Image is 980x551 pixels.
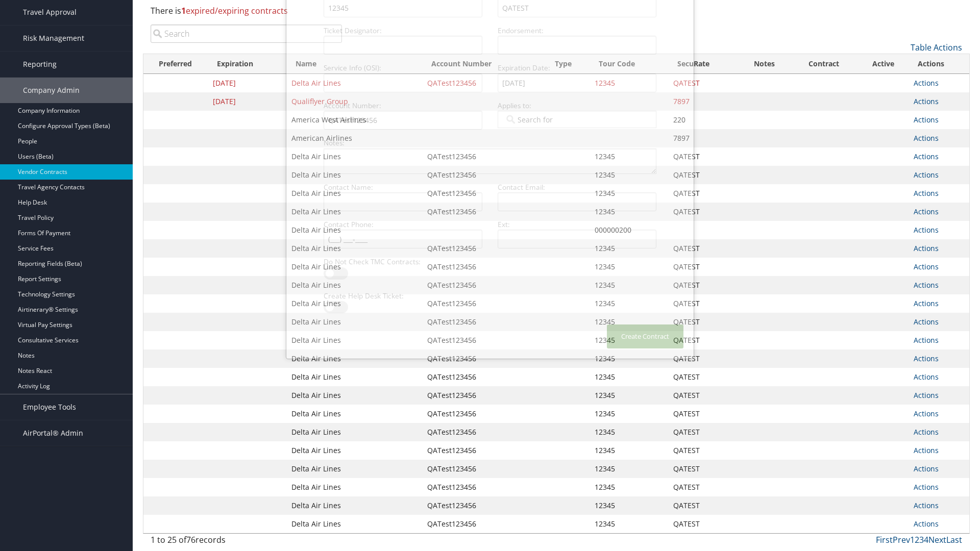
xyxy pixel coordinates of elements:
a: Prev [893,534,910,545]
button: Create Contract [607,324,683,348]
td: QATEST [668,166,739,184]
td: Delta Air Lines [286,349,422,368]
td: 12345 [590,496,668,515]
td: QATEST [668,313,739,331]
a: Actions [914,152,939,161]
a: Actions [914,445,939,455]
a: Actions [914,262,939,271]
td: 12345 [590,386,668,405]
a: Actions [914,390,939,400]
td: Delta Air Lines [286,441,422,460]
a: Actions [914,372,939,382]
td: Delta Air Lines [286,460,422,478]
input: Search [151,24,342,43]
td: QATEST [668,386,739,405]
span: AirPortal® Admin [23,420,83,446]
label: Service Info (OSI): [320,63,486,73]
td: QATEST [668,405,739,423]
td: QATest123456 [422,423,546,441]
td: QATest123456 [422,405,546,423]
td: [DATE] [208,92,286,111]
td: QATEST [668,515,739,533]
td: Delta Air Lines [286,515,422,533]
input: (___) ___-____ [324,230,482,248]
td: QATEST [668,203,739,221]
td: Delta Air Lines [286,386,422,405]
a: Actions [914,133,939,143]
td: 12345 [590,405,668,423]
th: Preferred: activate to sort column ascending [143,54,208,74]
td: QATEST [668,496,739,515]
td: QATEST [668,460,739,478]
a: 1 [910,534,915,545]
a: 4 [924,534,928,545]
a: Actions [914,188,939,198]
td: QATest123456 [422,386,546,405]
span: Reporting [23,52,57,77]
a: Actions [914,115,939,124]
td: 12345 [590,478,668,496]
a: Actions [914,427,939,437]
td: QATest123456 [422,441,546,460]
td: QATest123456 [422,478,546,496]
th: Expiration: activate to sort column descending [208,54,286,74]
td: QATEST [668,441,739,460]
a: Next [928,534,946,545]
label: Create Help Desk Ticket: [320,291,486,301]
a: Actions [914,464,939,473]
a: Actions [914,500,939,510]
td: Delta Air Lines [286,368,422,386]
td: 7897 [668,129,739,147]
a: Actions [914,96,939,106]
span: Risk Management [23,26,84,51]
span: expired/expiring contracts [181,5,288,16]
td: QATEST [668,423,739,441]
a: Actions [914,298,939,308]
a: Table Actions [911,42,962,53]
span: Employee Tools [23,394,76,420]
a: Actions [914,519,939,529]
label: Contact Email: [494,182,660,192]
td: 12345 [590,368,668,386]
label: Contact Phone: [320,219,486,230]
a: Last [946,534,962,545]
label: Account Number: [320,101,486,111]
td: 12345 [590,460,668,478]
span: Company Admin [23,78,80,103]
td: QATEST [668,368,739,386]
td: 220 [668,111,739,129]
label: Contact Name: [320,182,486,192]
a: 2 [915,534,919,545]
td: QATEST [668,74,739,92]
a: Actions [914,207,939,216]
th: Actions [909,54,969,74]
td: Delta Air Lines [286,405,422,423]
a: Actions [914,225,939,235]
td: QATEST [668,276,739,294]
td: 12345 [590,423,668,441]
label: Notes: [320,138,660,148]
td: 12345 [590,441,668,460]
a: Actions [914,170,939,180]
label: Expiration Date: [494,63,660,73]
td: QATest123456 [422,368,546,386]
a: Actions [914,409,939,418]
td: QATest123456 [422,460,546,478]
td: 7897 [668,92,739,111]
label: Ext: [494,219,660,230]
td: QATEST [668,331,739,349]
td: QATEST [668,258,739,276]
label: Endorsement: [494,26,660,36]
th: Active: activate to sort column ascending [858,54,908,74]
span: 76 [186,534,195,545]
td: QATest123456 [422,515,546,533]
td: Delta Air Lines [286,423,422,441]
strong: 1 [181,5,186,16]
th: Contract: activate to sort column ascending [790,54,858,74]
a: Actions [914,482,939,492]
td: QATEST [668,239,739,258]
td: QATest123456 [422,496,546,515]
a: Actions [914,280,939,290]
td: [DATE] [208,74,286,92]
td: QATEST [668,478,739,496]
